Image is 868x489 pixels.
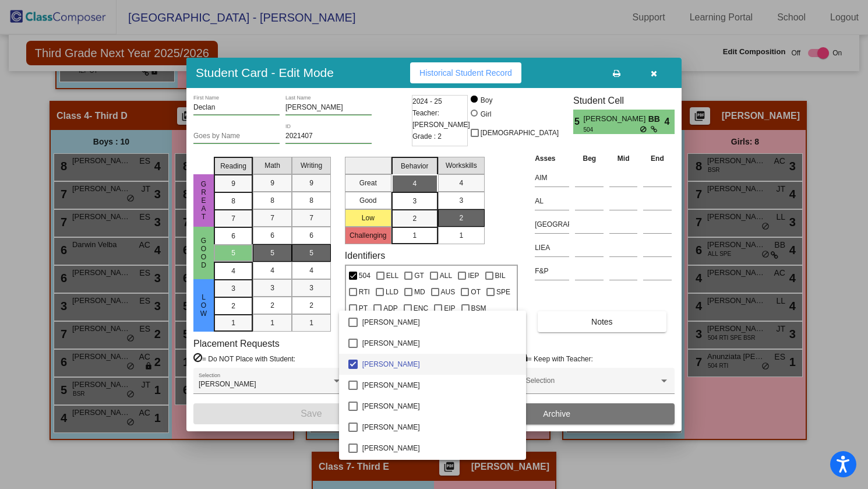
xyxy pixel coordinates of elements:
[362,417,517,438] span: [PERSON_NAME]
[362,354,517,375] span: [PERSON_NAME]
[362,333,517,354] span: [PERSON_NAME]
[362,396,517,417] span: [PERSON_NAME]
[362,375,517,396] span: [PERSON_NAME]
[362,459,517,480] span: [PERSON_NAME]
[362,438,517,459] span: [PERSON_NAME]
[362,312,517,333] span: [PERSON_NAME]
